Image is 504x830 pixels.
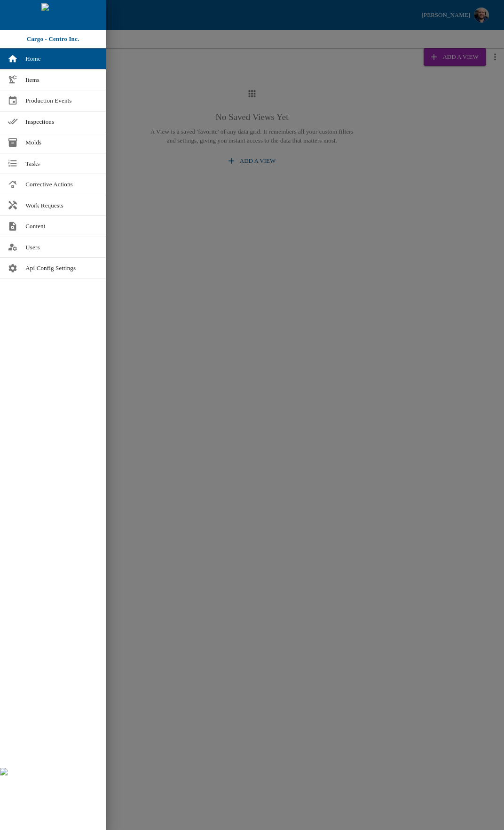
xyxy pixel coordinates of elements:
[25,180,98,189] span: Corrective Actions
[25,159,98,168] span: Tasks
[25,117,98,127] span: Inspections
[25,201,98,210] span: Work Requests
[25,243,98,252] span: Users
[25,75,98,85] span: Items
[25,222,98,231] span: Content
[25,263,98,273] span: Api Config Settings
[25,138,98,147] span: Molds
[27,34,79,44] p: Cargo - Centro Inc.
[25,96,98,105] span: Production Events
[25,54,98,64] span: Home
[41,3,65,27] img: cargo logo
